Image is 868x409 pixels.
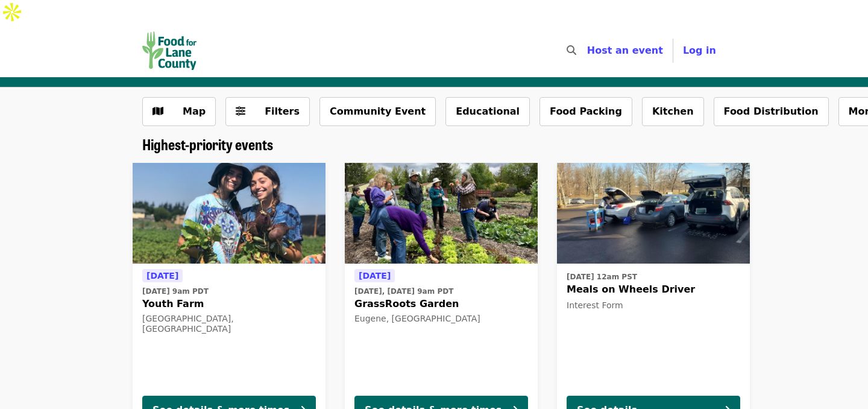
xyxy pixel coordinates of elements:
div: Highest-priority events [133,136,735,153]
button: Educational [445,97,530,126]
a: Host an event [587,45,663,56]
img: Meals on Wheels Driver organized by Food for Lane County [557,163,750,264]
span: Highest-priority events [142,133,273,154]
span: GrassRoots Garden [354,297,528,311]
img: Food for Lane County - Home [142,31,197,70]
div: [GEOGRAPHIC_DATA], [GEOGRAPHIC_DATA] [142,314,316,334]
i: map icon [153,106,163,117]
img: GrassRoots Garden organized by Food for Lane County [345,163,538,264]
button: Food Distribution [714,97,829,126]
div: Eugene, [GEOGRAPHIC_DATA] [354,314,528,324]
span: Map [183,106,206,117]
img: Youth Farm organized by Food for Lane County [133,163,325,264]
button: Show map view [142,97,216,126]
input: Search [583,36,593,65]
i: sliders-h icon [236,106,245,117]
time: [DATE] 12am PST [567,271,637,282]
time: [DATE], [DATE] 9am PDT [354,286,453,297]
span: Filters [265,106,300,117]
span: Meals on Wheels Driver [567,282,740,297]
i: search icon [567,45,576,56]
a: Highest-priority events [142,136,273,153]
time: [DATE] 9am PDT [142,286,209,297]
button: Log in [673,39,726,63]
span: Youth Farm [142,297,316,311]
span: Interest Form [567,300,623,310]
span: Log in [683,45,716,56]
span: [DATE] [359,271,391,281]
span: [DATE] [146,271,178,281]
nav: Main navigation [133,24,735,77]
button: Filters (0 selected) [225,97,310,126]
button: Food Packing [539,97,632,126]
button: Community Event [319,97,436,126]
button: Kitchen [642,97,704,126]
